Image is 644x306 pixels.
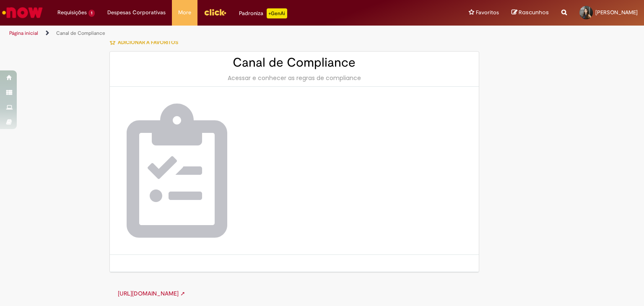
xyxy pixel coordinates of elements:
[88,10,95,17] span: 1
[595,9,638,16] span: [PERSON_NAME]
[118,39,178,46] span: Adicionar a Favoritos
[127,104,227,238] img: Canal de Compliance
[118,56,470,70] h2: Canal de Compliance
[267,8,287,18] p: +GenAi
[6,26,423,41] ul: Trilhas de página
[178,8,191,17] span: More
[476,8,499,17] span: Favoritos
[56,30,105,36] a: Canal de Compliance
[109,34,183,51] button: Adicionar a Favoritos
[57,8,87,17] span: Requisições
[107,8,166,17] span: Despesas Corporativas
[9,30,38,36] a: Página inicial
[512,9,549,17] a: Rascunhos
[239,8,287,18] div: Padroniza
[204,6,226,18] img: click_logo_yellow_360x200.png
[519,8,549,16] span: Rascunhos
[118,74,470,82] div: Acessar e conhecer as regras de compliance
[1,4,44,21] img: ServiceNow
[118,290,185,297] a: [URL][DOMAIN_NAME] ➚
